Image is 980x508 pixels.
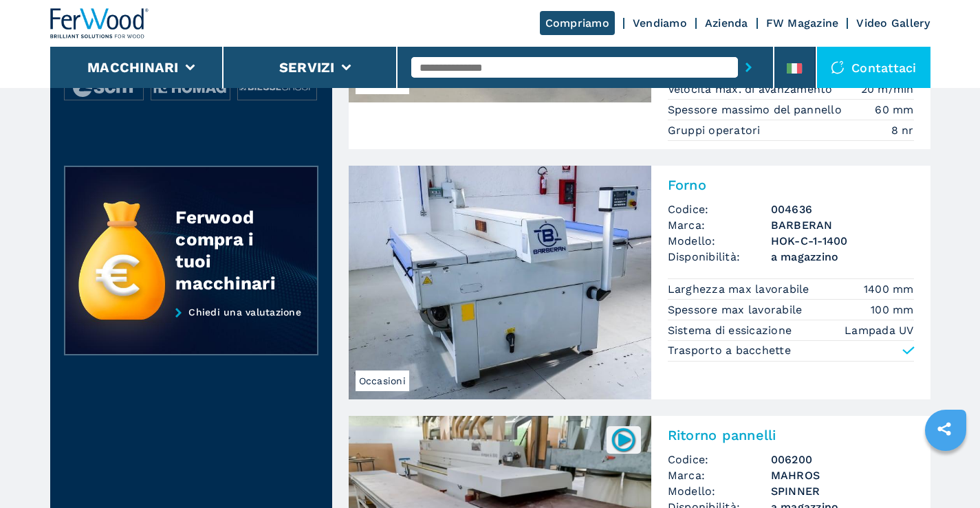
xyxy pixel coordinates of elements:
a: Forno BARBERAN HOK-C-1-1400OccasioniFornoCodice:004636Marca:BARBERANModello:HOK-C-1-1400Disponibi... [349,166,930,399]
em: 60 mm [875,102,913,118]
h3: SPINNER [771,483,914,499]
span: Marca: [668,467,771,483]
img: Forno BARBERAN HOK-C-1-1400 [349,166,651,399]
h3: HOK-C-1-1400 [771,233,914,249]
p: Spessore massimo del pannello [668,102,846,118]
div: Contattaci [817,47,930,88]
p: Sistema di essicazione [668,323,796,338]
em: 8 nr [891,122,914,138]
em: 20 m/min [861,81,914,97]
p: Trasporto a bacchette [668,343,791,358]
img: Ferwood [50,8,149,38]
img: Contattaci [831,60,845,74]
a: sharethis [927,412,961,446]
span: Modello: [668,483,771,499]
p: Larghezza max lavorabile [668,282,813,297]
a: Chiedi una valutazione [64,307,318,356]
iframe: Chat [922,446,970,498]
span: Occasioni [356,371,409,391]
a: FW Magazine [766,16,839,30]
h3: 004636 [771,201,914,217]
h3: MAHROS [771,467,914,483]
span: a magazzino [771,249,914,265]
span: Marca: [668,217,771,233]
p: Spessore max lavorabile [668,302,806,318]
button: Servizi [279,59,335,76]
h3: 006200 [771,452,914,467]
a: Vendiamo [633,16,687,30]
span: Modello: [668,233,771,249]
h2: Forno [668,177,914,193]
p: Gruppi operatori [668,123,764,138]
h3: BARBERAN [771,217,914,233]
em: 100 mm [871,302,914,318]
div: Ferwood compra i tuoi macchinari [175,206,290,294]
span: Codice: [668,452,771,467]
a: Compriamo [540,11,615,35]
p: Velocità max. di avanzamento [668,82,836,97]
em: 1400 mm [864,281,914,297]
em: Lampada UV [845,322,914,338]
a: Azienda [705,16,748,30]
h2: Ritorno pannelli [668,427,914,443]
a: Video Gallery [856,16,930,30]
span: Codice: [668,201,771,217]
button: Macchinari [87,59,179,76]
img: 006200 [610,426,637,453]
span: Disponibilità: [668,249,771,265]
button: submit-button [738,52,759,83]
